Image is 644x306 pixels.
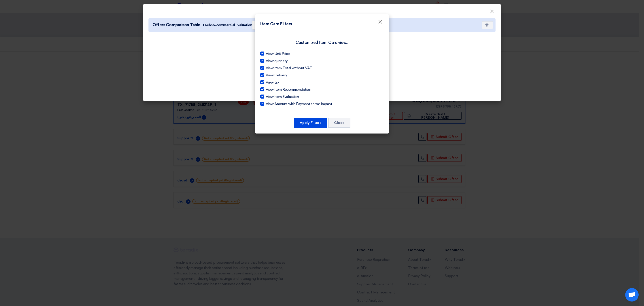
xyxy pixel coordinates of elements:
span: × [378,18,382,27]
span: View Delivery [266,73,287,78]
span: View quantity [266,58,288,64]
span: View Amount with Payment terms impact [266,101,332,107]
div: Customized Item Card view... [260,40,384,46]
span: View Unit Price [266,51,290,56]
button: Apply Filters [294,118,327,128]
span: View tax [266,80,279,85]
span: View Item Recommendation [266,87,311,92]
button: Close [374,17,386,26]
h4: Item Card Filters... [260,21,294,27]
div: Open chat [625,288,639,302]
button: Close [328,118,350,128]
span: View Item Total without VAT [266,65,312,71]
span: View Item Evaluation [266,94,299,99]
